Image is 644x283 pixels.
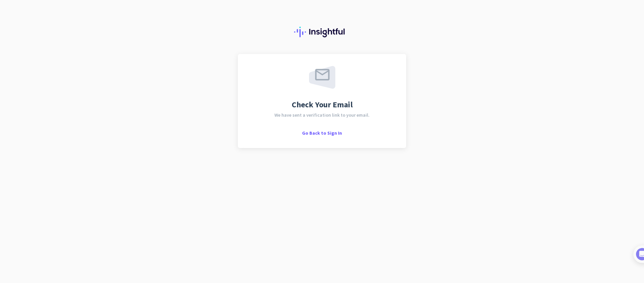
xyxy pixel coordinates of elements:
[294,27,350,37] img: Insightful
[309,66,335,89] img: email-sent
[292,101,353,109] span: Check Your Email
[274,113,370,117] span: We have sent a verification link to your email.
[302,130,342,136] span: Go Back to Sign In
